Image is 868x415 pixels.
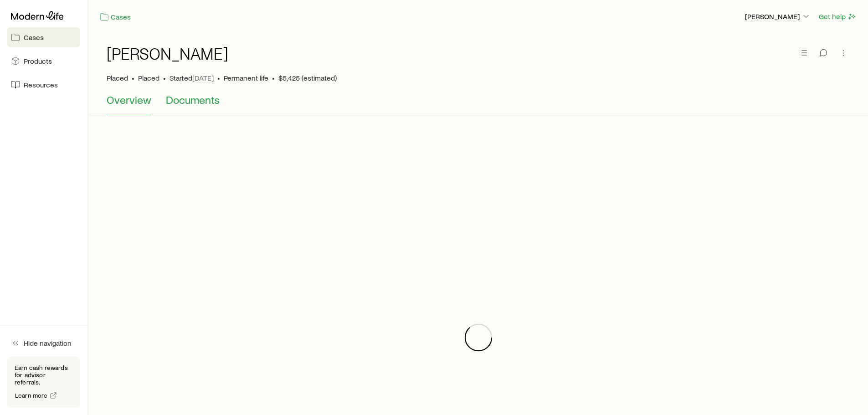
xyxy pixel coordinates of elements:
span: Resources [24,80,58,89]
h1: [PERSON_NAME] [107,44,228,62]
a: Cases [99,12,131,22]
span: Learn more [15,392,48,399]
a: Resources [7,75,80,95]
div: Case details tabs [107,93,850,115]
span: $5,425 (estimated) [278,73,337,82]
p: Placed [107,73,128,82]
span: • [163,73,166,82]
div: Earn cash rewards for advisor referrals.Learn more [7,357,80,408]
span: Permanent life [224,73,268,82]
span: • [272,73,275,82]
button: [PERSON_NAME] [745,11,811,22]
a: Cases [7,27,80,47]
span: [DATE] [192,73,214,82]
span: • [217,73,220,82]
p: [PERSON_NAME] [745,12,811,21]
a: Products [7,51,80,71]
span: Products [24,56,52,66]
p: Started [169,73,214,82]
p: Earn cash rewards for advisor referrals. [15,364,73,386]
span: Placed [138,73,159,82]
button: Get help [818,11,857,22]
span: Cases [24,33,44,42]
span: Hide navigation [24,338,72,348]
button: Hide navigation [7,333,80,353]
span: Overview [107,93,151,106]
span: • [132,73,134,82]
span: Documents [166,93,220,106]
